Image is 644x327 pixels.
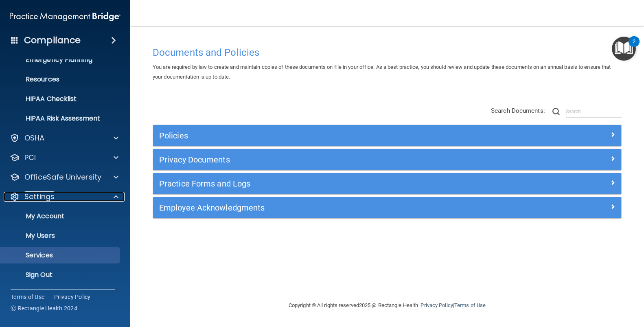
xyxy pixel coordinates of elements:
[159,153,615,166] a: Privacy Documents
[5,271,116,279] p: Sign Out
[24,133,45,143] p: OSHA
[5,212,116,220] p: My Account
[159,203,498,212] h5: Employee Acknowledgments
[11,304,77,312] span: Ⓒ Rectangle Health 2024
[10,172,118,182] a: OfficeSafe University
[159,179,498,188] h5: Practice Forms and Logs
[24,153,36,162] p: PCI
[552,108,560,115] img: ic-search.3b580494.png
[54,293,91,301] a: Privacy Policy
[454,302,486,308] a: Terms of Use
[159,177,615,190] a: Practice Forms and Logs
[10,9,120,25] img: PMB logo
[24,35,81,46] h4: Compliance
[491,107,545,114] span: Search Documents:
[612,37,636,61] button: Open Resource Center, 2 new notifications
[159,201,615,214] a: Employee Acknowledgments
[159,129,615,142] a: Policies
[159,155,498,164] h5: Privacy Documents
[10,192,118,202] a: Settings
[5,251,116,259] p: Services
[5,114,116,123] p: HIPAA Risk Assessment
[10,153,118,162] a: PCI
[5,232,116,240] p: My Users
[159,131,498,140] h5: Policies
[566,105,622,118] input: Search
[421,302,453,308] a: Privacy Policy
[10,133,118,143] a: OSHA
[11,293,44,301] a: Terms of Use
[24,172,101,182] p: OfficeSafe University
[24,192,55,202] p: Settings
[239,292,536,318] div: Copyright © All rights reserved 2025 @ Rectangle Health | |
[5,95,116,103] p: HIPAA Checklist
[153,64,611,80] span: You are required by law to create and maintain copies of these documents on file in your office. ...
[5,56,116,64] p: Emergency Planning
[633,42,635,52] div: 2
[153,47,622,58] h4: Documents and Policies
[5,75,116,83] p: Resources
